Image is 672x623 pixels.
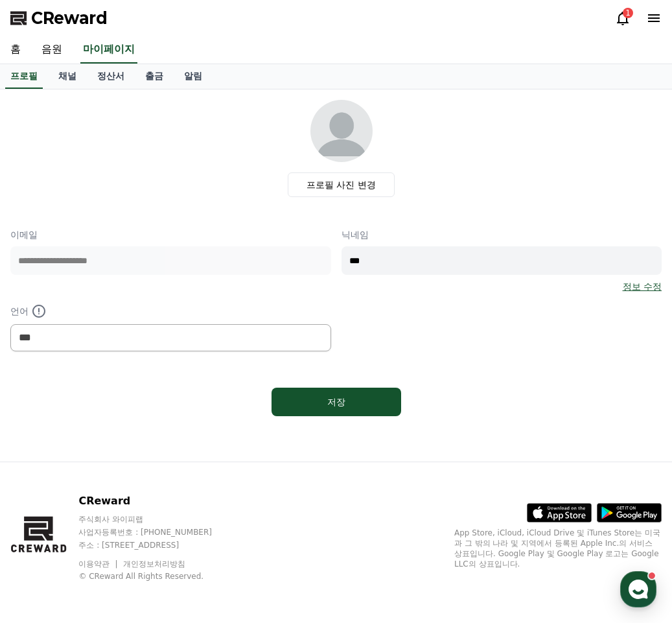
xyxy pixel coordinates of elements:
[10,228,331,241] p: 이메일
[10,8,108,29] a: CReward
[174,64,213,89] a: 알림
[310,100,373,162] img: profile_image
[31,36,73,64] a: 음원
[80,36,137,64] a: 마이페이지
[87,64,135,89] a: 정산서
[123,559,185,569] a: 개인정보처리방침
[272,388,401,416] button: 저장
[297,395,375,408] div: 저장
[78,514,237,524] p: 주식회사 와이피랩
[31,8,108,29] span: CReward
[78,493,237,509] p: CReward
[10,303,331,319] p: 언어
[78,527,237,537] p: 사업자등록번호 : [PHONE_NUMBER]
[623,8,633,18] div: 1
[48,64,87,89] a: 채널
[623,280,662,293] a: 정보 수정
[78,540,237,550] p: 주소 : [STREET_ADDRESS]
[288,172,395,197] label: 프로필 사진 변경
[615,10,631,26] a: 1
[454,528,662,569] p: App Store, iCloud, iCloud Drive 및 iTunes Store는 미국과 그 밖의 나라 및 지역에서 등록된 Apple Inc.의 서비스 상표입니다. Goo...
[342,228,662,241] p: 닉네임
[78,571,237,582] p: © CReward All Rights Reserved.
[78,559,119,569] a: 이용약관
[135,64,174,89] a: 출금
[5,64,43,89] a: 프로필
